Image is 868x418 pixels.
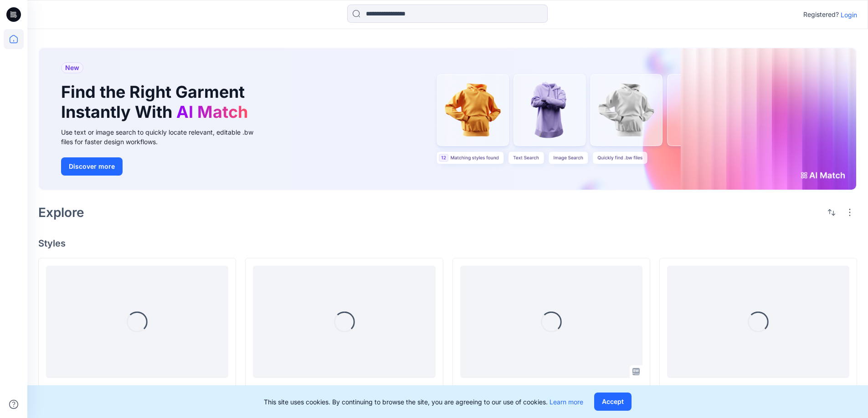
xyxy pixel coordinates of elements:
p: Login [841,10,857,20]
span: AI Match [176,102,248,122]
p: BACK LACED DENIM JKT - Copy [460,383,642,396]
h2: Explore [38,205,84,220]
h1: Find the Right Garment Instantly With [61,82,252,121]
button: Discover more [61,157,123,176]
p: STRIPED BARREL LEG 7676U - Copy [667,383,849,396]
span: New [65,62,79,73]
h4: Styles [38,238,857,249]
p: This site uses cookies. By continuing to browse the site, you are agreeing to our use of cookies. [264,397,583,407]
p: Registered? [803,9,839,20]
a: Learn more [550,398,583,406]
p: 7975U-PATCHED DENIM SKIRT [253,383,435,396]
button: Accept [594,393,632,411]
p: Olive Twisted seam Trousers [46,383,228,396]
div: Use text or image search to quickly locate relevant, editable .bw files for faster design workflows. [61,127,266,146]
